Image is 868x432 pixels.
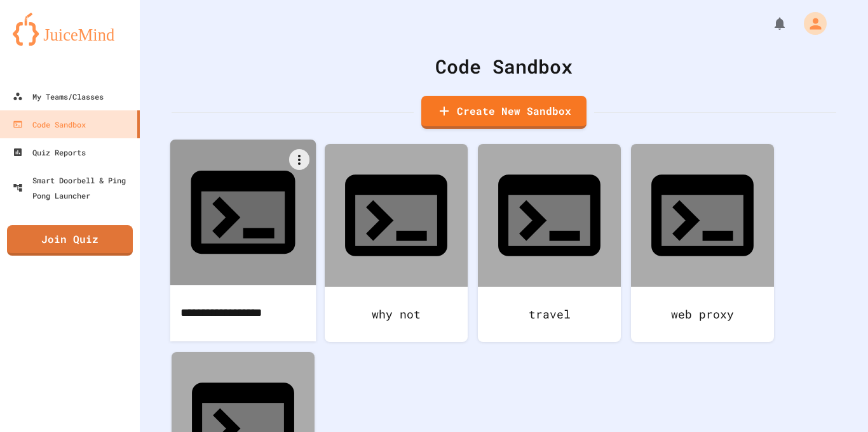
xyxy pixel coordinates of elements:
[421,96,587,129] a: Create New Sandbox
[325,144,468,342] a: why not
[13,89,104,104] div: My Teams/Classes
[631,287,774,342] div: web proxy
[325,287,468,342] div: why not
[13,173,135,203] div: Smart Doorbell & Ping Pong Launcher
[478,144,621,342] a: travel
[631,144,774,342] a: web proxy
[478,287,621,342] div: travel
[790,9,830,38] div: My Account
[172,52,836,81] div: Code Sandbox
[13,13,127,46] img: logo-orange.svg
[749,13,790,34] div: My Notifications
[13,117,86,132] div: Code Sandbox
[13,145,86,160] div: Quiz Reports
[7,225,133,256] a: Join Quiz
